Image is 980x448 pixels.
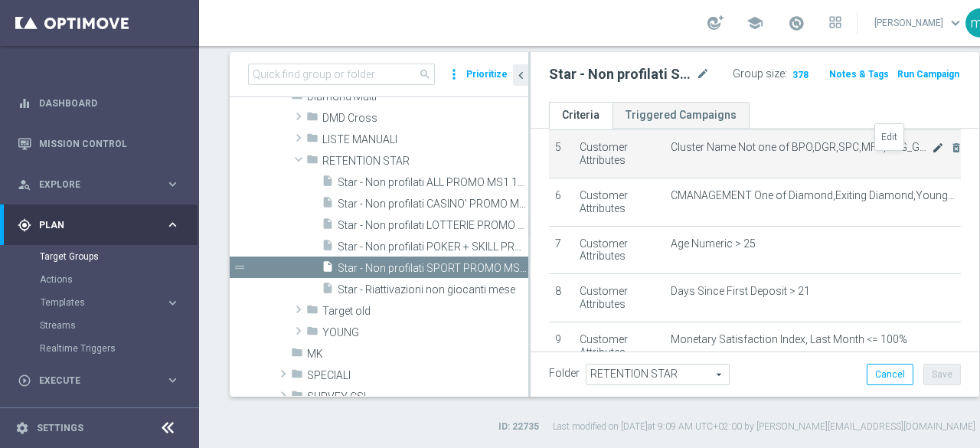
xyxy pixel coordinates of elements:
[18,83,180,123] div: Dashboard
[306,153,318,171] i: folder
[40,273,159,286] a: Actions
[549,178,573,226] td: 6
[549,274,573,322] td: 8
[498,420,539,433] label: ID: 22735
[322,260,334,278] i: insert_drive_file
[573,178,664,226] td: Customer Attributes
[306,325,318,342] i: folder
[18,218,165,232] div: Plan
[514,68,528,83] i: chevron_left
[291,368,303,385] i: folder
[746,15,763,31] span: school
[248,64,435,85] input: Quick find group or folder
[40,342,159,355] a: Realtime Triggers
[549,226,573,274] td: 7
[18,178,31,191] i: person_search
[785,67,787,80] label: :
[40,291,198,314] div: Templates
[306,132,318,149] i: folder
[733,67,785,80] label: Group size
[39,180,165,189] span: Explore
[18,374,165,388] div: Execute
[322,175,334,192] i: insert_drive_file
[17,374,181,387] div: play_circle_outline Execute keyboard_arrow_right
[671,189,955,202] span: CMANAGEMENT One of Diamond,Exiting Diamond,Young Diamond,Exiting Star,Star,Young Star
[17,219,181,231] button: gps_fixed Plan keyboard_arrow_right
[322,112,528,125] span: DMD Cross
[549,65,693,83] h2: Star - Non profilati SPORT PROMO MS1 1M (3m)
[947,15,964,31] span: keyboard_arrow_down
[39,376,165,385] span: Execute
[306,303,318,321] i: folder
[40,319,159,332] a: Streams
[950,142,962,154] i: delete_forever
[40,314,198,337] div: Streams
[696,65,710,83] i: mode_edit
[322,282,334,299] i: insert_drive_file
[15,421,29,435] i: settings
[40,337,198,360] div: Realtime Triggers
[40,250,159,263] a: Target Groups
[40,245,198,268] div: Target Groups
[671,285,810,298] span: Days Since First Deposit > 21
[553,420,975,433] label: Last modified on [DATE] at 9:09 AM UTC+02:00 by [PERSON_NAME][EMAIL_ADDRESS][DOMAIN_NAME]
[165,373,180,388] i: keyboard_arrow_right
[17,178,181,191] button: person_search Explore keyboard_arrow_right
[549,367,580,380] label: Folder
[291,89,303,106] i: folder
[17,138,181,150] button: Mission Control
[671,141,933,154] span: Cluster Name Not one of BPO,DGR,SPC,MFX,PDG_GRPALERMO,NGC,LBA,WALLET_ABUSER
[39,83,180,123] a: Dashboard
[549,102,612,129] a: Criteria
[573,130,664,178] td: Customer Attributes
[17,97,181,110] button: equalizer Dashboard
[791,69,810,83] span: 378
[549,322,573,370] td: 9
[322,133,528,146] span: LISTE MANUALI
[18,374,31,388] i: play_circle_outline
[322,239,334,257] i: insert_drive_file
[322,196,334,214] i: insert_drive_file
[464,64,510,85] button: Prioritize
[338,176,528,189] span: Star - Non profilati ALL PROMO MS1 1M (3m)
[307,369,528,382] span: SPECIALI
[18,96,31,110] i: equalizer
[39,123,180,164] a: Mission Control
[573,226,664,274] td: Customer Attributes
[41,298,150,307] span: Templates
[291,389,303,407] i: folder
[18,218,31,232] i: gps_fixed
[612,102,750,129] a: Triggered Campaigns
[338,240,528,253] span: Star - Non profilati POKER &#x2B; SKILL PROMO MS1 1M (3m)
[896,66,961,83] button: Run Campaign
[322,217,334,235] i: insert_drive_file
[165,217,180,232] i: keyboard_arrow_right
[40,268,198,291] div: Actions
[165,177,180,191] i: keyboard_arrow_right
[573,274,664,322] td: Customer Attributes
[322,305,528,318] span: Target old
[322,155,528,168] span: RETENTION STAR
[165,296,180,310] i: keyboard_arrow_right
[338,262,528,275] span: Star - Non profilati SPORT PROMO MS1 1M (3m)
[291,346,303,364] i: folder
[549,130,573,178] td: 5
[41,298,165,307] div: Templates
[39,221,165,230] span: Plan
[18,123,180,164] div: Mission Control
[307,348,528,361] span: MK
[932,142,944,154] i: mode_edit
[873,11,965,34] a: [PERSON_NAME]keyboard_arrow_down
[573,322,664,370] td: Customer Attributes
[419,68,431,80] span: search
[322,326,528,339] span: YOUNG
[923,364,961,385] button: Save
[307,391,528,404] span: SURVEY CSI
[18,178,165,191] div: Explore
[40,296,181,309] button: Templates keyboard_arrow_right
